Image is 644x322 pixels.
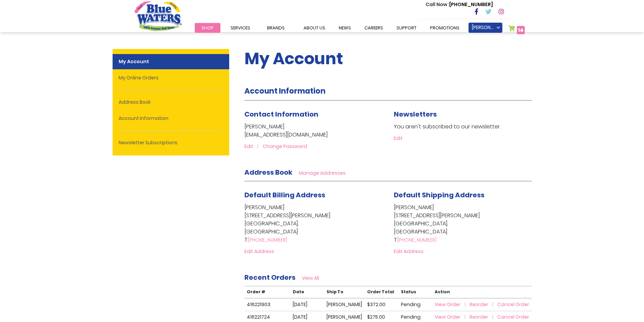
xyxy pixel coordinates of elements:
[244,143,253,150] span: Edit
[394,123,532,131] p: You aren't subscribed to our newsletter.
[244,86,326,96] strong: Account Information
[435,314,469,320] a: View Order
[113,70,229,85] a: My Online Orders
[244,273,295,282] strong: Recent Orders
[398,237,436,243] a: [PHONE_NUMBER]
[358,23,390,33] a: careers
[518,27,524,33] span: 14
[302,275,319,281] a: View All
[248,237,287,243] a: [PHONE_NUMBER]
[135,1,182,31] a: store logo
[423,23,466,33] a: Promotions
[394,248,424,255] a: Edit Address
[113,54,229,69] strong: My Account
[113,95,229,110] a: Address Book
[297,23,332,33] a: about us
[231,25,250,31] span: Services
[508,25,525,35] a: 14
[470,314,488,320] span: Reorder
[244,47,343,70] span: My Account
[399,286,432,298] th: Status
[497,314,529,320] a: Cancel Order
[290,286,324,298] th: Date
[394,135,403,142] a: Edit
[244,286,290,298] th: Order #
[299,170,346,176] a: Manage Addresses
[470,301,488,308] span: Reorder
[470,301,496,308] a: Reorder
[426,1,493,8] p: [PHONE_NUMBER]
[432,286,532,298] th: Action
[367,301,385,308] span: $372.00
[113,135,229,150] a: Newsletter Subscriptions
[394,190,484,200] span: Default Shipping Address
[244,123,382,139] p: [PERSON_NAME] [EMAIL_ADDRESS][DOMAIN_NAME]
[244,298,290,311] td: 416221903
[435,314,460,320] span: View Order
[394,109,437,119] span: Newsletters
[497,301,529,308] a: Cancel Order
[113,111,229,126] a: Account Information
[244,109,318,119] span: Contact Information
[263,143,307,150] a: Change Password
[244,248,274,255] a: Edit Address
[470,314,496,320] a: Reorder
[244,203,382,244] address: [PERSON_NAME] [STREET_ADDRESS][PERSON_NAME] [GEOGRAPHIC_DATA], [GEOGRAPHIC_DATA] T:
[426,1,449,8] span: Call Now :
[267,25,285,31] span: Brands
[390,23,423,33] a: support
[365,286,399,298] th: Order Total
[324,286,365,298] th: Ship To
[394,203,532,244] address: [PERSON_NAME] [STREET_ADDRESS][PERSON_NAME] [GEOGRAPHIC_DATA], [GEOGRAPHIC_DATA] T:
[201,25,214,31] span: Shop
[244,168,292,177] strong: Address Book
[324,298,365,311] td: [PERSON_NAME]
[469,23,502,33] a: [PERSON_NAME]
[244,143,261,150] a: Edit
[244,190,325,200] span: Default Billing Address
[399,298,432,311] td: Pending
[435,301,469,308] a: View Order
[367,314,385,320] span: $275.00
[290,298,324,311] td: [DATE]
[435,301,460,308] span: View Order
[332,23,358,33] a: News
